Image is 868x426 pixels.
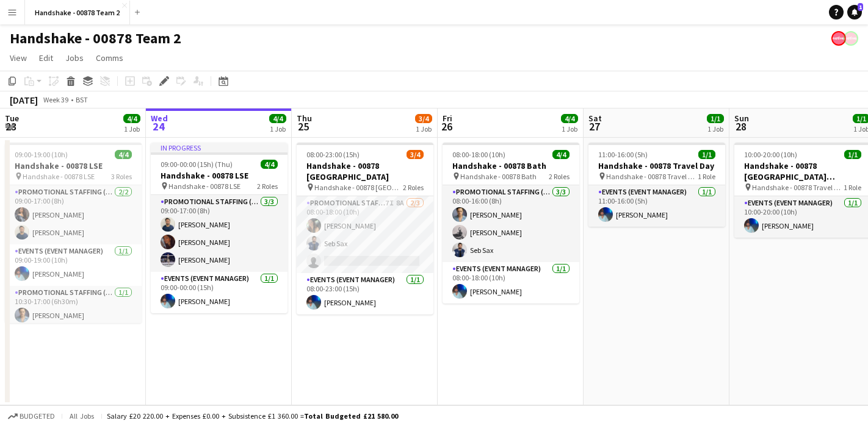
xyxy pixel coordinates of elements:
[10,29,181,48] h1: Handshake - 00878 Team 2
[443,113,452,124] span: Fri
[297,113,312,124] span: Thu
[707,114,724,123] span: 1/1
[561,114,578,123] span: 4/4
[443,262,579,304] app-card-role: Events (Event Manager)1/108:00-18:00 (10h)[PERSON_NAME]
[151,143,288,313] app-job-card: In progress09:00-00:00 (15h) (Thu)4/4Handshake - 00878 LSE Handshake - 00878 LSE2 RolesPromotiona...
[698,150,715,159] span: 1/1
[844,31,858,46] app-user-avatar: native Staffing
[297,273,433,314] app-card-role: Events (Event Manager)1/108:00-23:00 (15h)[PERSON_NAME]
[452,150,505,159] span: 08:00-18:00 (10h)
[161,160,233,169] span: 09:00-00:00 (15h) (Thu)
[10,94,38,106] div: [DATE]
[10,52,27,63] span: View
[844,150,861,159] span: 1/1
[151,143,288,152] div: In progress
[443,143,579,304] app-job-card: 08:00-18:00 (10h)4/4Handshake - 00878 Bath Handshake - 00878 Bath2 RolesPromotional Staffing (Bra...
[403,183,424,192] span: 2 Roles
[598,150,648,159] span: 11:00-16:00 (5h)
[744,150,797,159] span: 10:00-20:00 (10h)
[76,95,88,104] div: BST
[96,52,123,63] span: Comms
[270,124,286,133] div: 1 Job
[67,411,96,421] span: All jobs
[5,160,142,171] h3: Handshake - 00878 LSE
[858,3,863,11] span: 1
[314,183,403,192] span: Handshake - 00878 [GEOGRAPHIC_DATA]
[606,172,698,181] span: Handshake - 00878 Travel Day
[5,244,142,286] app-card-role: Events (Event Manager)1/109:00-19:00 (10h)[PERSON_NAME]
[295,119,312,133] span: 25
[443,185,579,262] app-card-role: Promotional Staffing (Brand Ambassadors)3/308:00-16:00 (8h)[PERSON_NAME][PERSON_NAME]Seb Sax
[5,50,32,66] a: View
[297,160,433,182] h3: Handshake - 00878 [GEOGRAPHIC_DATA]
[588,160,725,171] h3: Handshake - 00878 Travel Day
[151,113,168,124] span: Wed
[707,124,723,133] div: 1 Job
[151,272,288,313] app-card-role: Events (Event Manager)1/109:00-00:00 (15h)[PERSON_NAME]
[20,412,55,421] span: Budgeted
[65,52,84,63] span: Jobs
[588,143,725,227] app-job-card: 11:00-16:00 (5h)1/1Handshake - 00878 Travel Day Handshake - 00878 Travel Day1 RoleEvents (Event M...
[40,95,71,104] span: Week 39
[732,119,749,133] span: 28
[415,114,432,123] span: 3/4
[34,50,58,66] a: Edit
[15,150,68,159] span: 09:00-19:00 (10h)
[168,182,241,191] span: Handshake - 00878 LSE
[151,195,288,272] app-card-role: Promotional Staffing (Brand Ambassadors)3/309:00-17:00 (8h)[PERSON_NAME][PERSON_NAME][PERSON_NAME]
[91,50,128,66] a: Comms
[588,113,602,124] span: Sat
[416,124,432,133] div: 1 Job
[25,1,130,24] button: Handshake - 00878 Team 2
[847,5,862,20] a: 1
[562,124,577,133] div: 1 Job
[297,143,433,314] app-job-card: 08:00-23:00 (15h)3/4Handshake - 00878 [GEOGRAPHIC_DATA] Handshake - 00878 [GEOGRAPHIC_DATA]2 Role...
[306,150,360,159] span: 08:00-23:00 (15h)
[124,124,140,133] div: 1 Job
[115,150,132,159] span: 4/4
[844,183,861,192] span: 1 Role
[107,411,398,421] div: Salary £20 220.00 + Expenses £0.00 + Subsistence £1 360.00 =
[111,172,132,181] span: 3 Roles
[552,150,570,159] span: 4/4
[5,286,142,327] app-card-role: Promotional Staffing (Brand Ambassadors)1/110:30-17:00 (6h30m)[PERSON_NAME]
[549,172,570,181] span: 2 Roles
[5,185,142,244] app-card-role: Promotional Staffing (Brand Ambassadors)2/209:00-17:00 (8h)[PERSON_NAME][PERSON_NAME]
[23,172,95,181] span: Handshake - 00878 LSE
[443,160,579,171] h3: Handshake - 00878 Bath
[297,196,433,273] app-card-role: Promotional Staffing (Brand Ambassadors)7I8A2/308:00-18:00 (10h)[PERSON_NAME]Seb Sax
[587,119,602,133] span: 27
[39,52,53,63] span: Edit
[5,113,19,124] span: Tue
[6,410,57,423] button: Budgeted
[441,119,452,133] span: 26
[460,172,537,181] span: Handshake - 00878 Bath
[269,114,286,123] span: 4/4
[734,113,749,124] span: Sun
[831,31,846,46] app-user-avatar: native Staffing
[123,114,140,123] span: 4/4
[149,119,168,133] span: 24
[752,183,844,192] span: Handshake - 00878 Travel Day
[588,185,725,227] app-card-role: Events (Event Manager)1/111:00-16:00 (5h)[PERSON_NAME]
[698,172,715,181] span: 1 Role
[261,160,278,169] span: 4/4
[60,50,89,66] a: Jobs
[304,411,398,421] span: Total Budgeted £21 580.00
[151,170,288,181] h3: Handshake - 00878 LSE
[257,182,278,191] span: 2 Roles
[407,150,424,159] span: 3/4
[3,119,19,133] span: 23
[5,143,142,323] app-job-card: 09:00-19:00 (10h)4/4Handshake - 00878 LSE Handshake - 00878 LSE3 RolesPromotional Staffing (Brand...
